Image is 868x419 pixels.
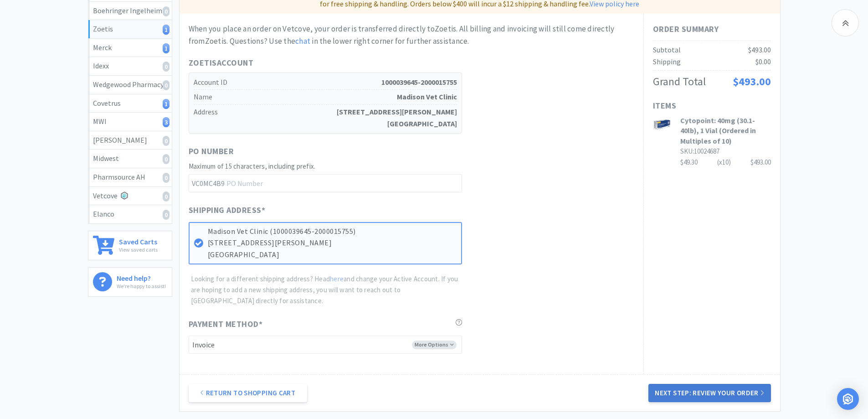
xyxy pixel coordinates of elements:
[88,150,172,168] a: Midwest0
[119,236,158,245] h6: Saved Carts
[680,157,771,168] div: $49.30
[93,208,167,220] div: Elanco
[93,153,167,165] div: Midwest
[648,384,770,402] button: Next Step: Review Your Order
[88,187,172,206] a: Vetcove0
[163,99,169,109] i: 1
[88,168,172,187] a: Pharmsource AH0
[755,57,771,66] span: $0.00
[93,5,167,17] div: Boehringer Ingelheim
[163,80,169,90] i: 0
[208,226,457,238] p: Madison Vet Clinic (1000039645-2000015755)
[748,45,771,54] span: $493.00
[381,77,457,88] strong: 1000039645-2000015755
[337,106,457,129] strong: [STREET_ADDRESS][PERSON_NAME] [GEOGRAPHIC_DATA]
[163,136,169,146] i: 0
[117,282,166,290] p: We're happy to assist!
[88,231,172,260] a: Saved CartsView saved carts
[93,134,167,146] div: [PERSON_NAME]
[117,272,166,282] h6: Need help?
[88,20,172,39] a: Zoetis1
[88,113,172,131] a: MWI3
[189,57,462,70] h1: Zoetis Account
[191,274,462,306] p: Looking for a different shipping address? Head and change your Active Account. If you are hoping ...
[88,205,172,223] a: Elanco0
[93,42,167,54] div: Merck
[189,318,263,331] span: Payment Method *
[93,60,167,72] div: Idexx
[93,79,167,91] div: Wedgewood Pharmacy
[163,154,169,164] i: 0
[208,249,457,261] p: [GEOGRAPHIC_DATA]
[680,115,771,146] h3: Cytopoint: 40mg (30.1-40lb), 1 Vial (Ordered in Multiples of 10)
[88,57,172,76] a: Idexx0
[189,174,462,192] input: PO Number
[653,23,771,36] h1: Order Summary
[88,131,172,150] a: [PERSON_NAME]0
[189,175,226,192] span: VC0MC4B9
[733,74,771,88] span: $493.00
[88,2,172,21] a: Boehringer Ingelheim0
[163,117,169,127] i: 3
[194,90,457,105] h5: Name
[163,43,169,53] i: 1
[93,23,167,35] div: Zoetis
[93,116,167,128] div: MWI
[330,274,344,283] a: here
[189,145,234,158] span: PO Number
[653,56,681,68] div: Shipping
[163,210,169,220] i: 0
[194,75,457,90] h5: Account ID
[88,76,172,94] a: Wedgewood Pharmacy0
[397,91,457,103] strong: Madison Vet Clinic
[163,6,169,16] i: 0
[680,147,719,155] span: SKU: 10024687
[653,73,706,90] div: Grand Total
[837,388,859,410] div: Open Intercom Messenger
[295,36,310,46] a: chat
[163,62,169,72] i: 0
[93,190,167,202] div: Vetcove
[194,105,457,131] h5: Address
[189,384,307,402] a: Return to Shopping Cart
[653,44,681,56] div: Subtotal
[163,173,169,183] i: 0
[653,115,671,134] img: d68059bb95f34f6ca8f79a017dff92f3_527055.jpeg
[189,23,634,47] div: When you place an order on Vetcove, your order is transferred directly to Zoetis . All billing an...
[750,157,771,168] div: $493.00
[119,245,158,254] p: View saved carts
[163,25,169,35] i: 1
[93,171,167,183] div: Pharmsource AH
[189,162,316,171] span: Maximum of 15 characters, including prefix.
[88,94,172,113] a: Covetrus1
[88,39,172,57] a: Merck1
[208,237,457,249] p: [STREET_ADDRESS][PERSON_NAME]
[653,99,771,113] h1: Items
[163,191,169,202] i: 0
[189,204,266,217] span: Shipping Address *
[717,157,731,168] div: (x 10 )
[93,98,167,109] div: Covetrus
